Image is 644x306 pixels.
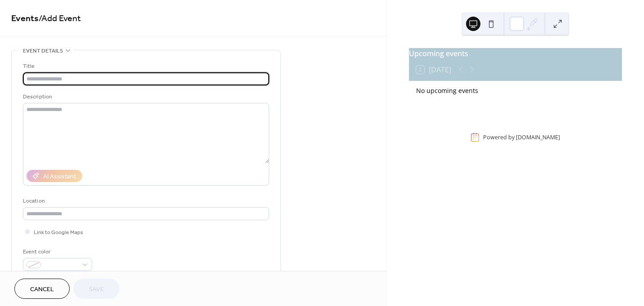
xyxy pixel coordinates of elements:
div: Description [23,92,267,102]
span: Event details [23,46,63,56]
div: Powered by [483,133,560,141]
span: Link to Google Maps [34,228,83,237]
div: Location [23,196,267,206]
div: Upcoming events [409,48,622,59]
button: Cancel [14,279,70,299]
div: Title [23,62,267,71]
div: No upcoming events [416,86,615,95]
div: Event color [23,247,90,257]
span: Cancel [30,285,54,294]
a: Events [11,10,39,27]
a: [DOMAIN_NAME] [516,133,560,141]
span: / Add Event [39,10,81,27]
